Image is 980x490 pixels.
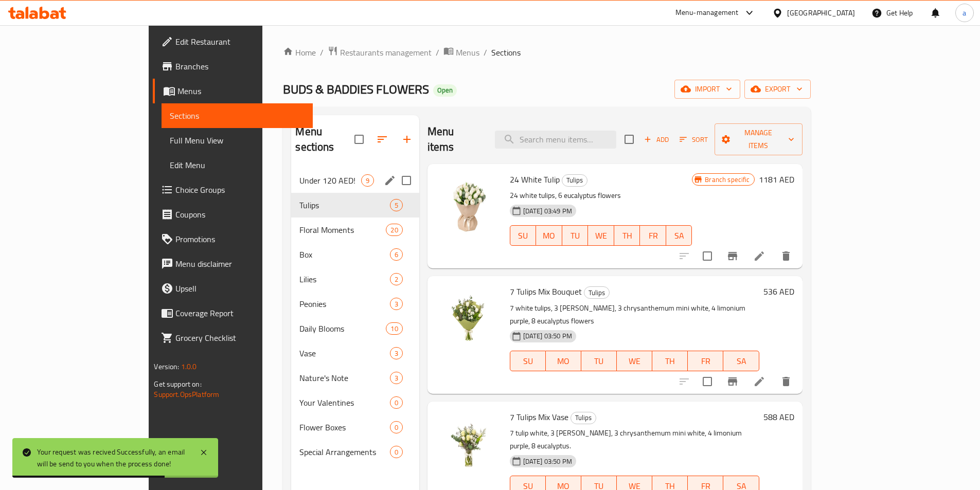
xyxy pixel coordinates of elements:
span: Tulips [299,199,389,211]
span: Select to update [697,371,718,392]
span: Branch specific [701,175,754,185]
span: a [963,7,966,19]
span: TH [618,228,636,243]
a: Full Menu View [162,128,312,153]
span: 7 Tulips Mix Bouquet [510,284,582,299]
span: BUDS & BADDIES FLOWERS [283,78,429,101]
div: items [390,199,403,211]
button: MO [546,351,581,371]
span: 20 [386,225,402,235]
button: Branch-specific-item [720,369,745,394]
span: Nature's Note [299,372,389,384]
nav: Menu sections [291,164,419,468]
span: Sort [680,134,708,146]
span: Menus [177,85,304,97]
span: 3 [390,349,402,358]
nav: breadcrumb [283,46,810,59]
span: Select to update [697,245,718,267]
span: export [753,83,803,96]
span: import [683,83,732,96]
button: TU [581,351,617,371]
span: Floral Moments [299,224,386,236]
a: Promotions [153,227,312,251]
div: items [390,248,403,261]
span: FR [644,228,662,243]
div: Tulips [584,286,610,299]
div: items [386,224,402,236]
p: 7 white tulips, 3 [PERSON_NAME], 3 chrysanthemum mini white, 4 limonium purple, 8 eucalyptus flowers [510,302,759,328]
div: items [390,273,403,285]
span: Menus [456,46,479,59]
div: items [390,396,403,409]
span: 2 [390,275,402,284]
span: 10 [386,324,402,334]
button: Branch-specific-item [720,244,745,268]
span: Sections [491,46,521,59]
span: Full Menu View [170,134,304,147]
a: Coupons [153,202,312,227]
h2: Menu sections [295,124,354,155]
span: Upsell [175,282,304,295]
span: Add [643,134,670,146]
div: items [361,174,374,187]
span: Sections [170,110,304,122]
h6: 588 AED [763,410,794,424]
div: Your request was recived Successfully, an email will be send to you when the process done! [37,446,189,469]
a: Branches [153,54,312,79]
button: Sort [677,132,710,148]
a: Coverage Report [153,301,312,325]
a: Restaurants management [328,46,432,59]
span: Get support on: [154,377,201,391]
h2: Menu items [427,124,483,155]
span: Promotions [175,233,304,245]
a: Edit Restaurant [153,29,312,54]
span: SU [514,228,532,243]
span: Flower Boxes [299,421,389,433]
div: Flower Boxes0 [291,415,419,440]
span: Edit Menu [170,159,304,171]
div: Daily Blooms [299,322,386,335]
div: Peonies3 [291,292,419,316]
div: [GEOGRAPHIC_DATA] [787,7,855,19]
a: Grocery Checklist [153,325,312,350]
div: Tulips5 [291,193,419,217]
button: Manage items [715,123,803,155]
span: Your Valentines [299,396,389,409]
button: SA [723,351,759,371]
button: TU [562,225,589,246]
h6: 536 AED [763,284,794,299]
button: TH [614,225,640,246]
li: / [320,46,324,59]
a: Upsell [153,276,312,301]
img: 7 Tulips Mix Bouquet [436,284,502,350]
button: Add section [395,127,419,152]
input: search [495,131,616,149]
span: 3 [390,299,402,309]
span: TH [656,354,684,369]
span: Special Arrangements [299,446,389,458]
span: SA [727,354,755,369]
button: SU [510,351,546,371]
span: Tulips [571,412,596,424]
button: Add [640,132,673,148]
img: 7 Tulips Mix Vase [436,410,502,476]
span: Edit Restaurant [175,35,304,48]
span: TU [566,228,584,243]
div: items [390,446,403,458]
div: items [390,421,403,433]
a: Edit menu item [753,375,765,388]
a: Choice Groups [153,177,312,202]
div: Lilies [299,273,389,285]
div: Under 120 AED! [299,174,361,187]
span: Vase [299,347,389,359]
button: delete [774,244,798,268]
span: Peonies [299,298,389,310]
span: MO [540,228,558,243]
span: Version: [154,360,179,373]
h6: 1181 AED [759,172,794,187]
span: FR [692,354,719,369]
